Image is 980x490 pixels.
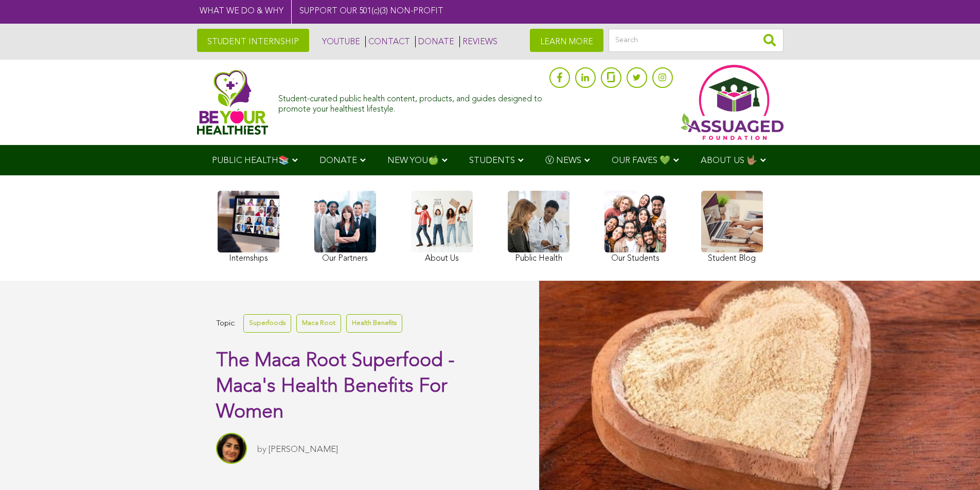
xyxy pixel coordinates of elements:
span: DONATE [319,156,357,165]
span: OUR FAVES 💚 [612,156,670,165]
a: REVIEWS [459,36,497,47]
a: Superfoods [243,314,291,332]
img: Assuaged App [681,65,783,140]
span: ABOUT US 🤟🏽 [701,156,757,165]
img: Assuaged [197,69,269,135]
div: Student-curated public health content, products, and guides designed to promote your healthiest l... [278,89,544,114]
a: STUDENT INTERNSHIP [197,29,309,52]
span: Ⓥ NEWS [545,156,581,165]
span: Topic: [216,317,236,331]
a: LEARN MORE [530,29,603,52]
span: STUDENTS [469,156,515,165]
span: The Maca Root Superfood - Maca's Health Benefits For Women [216,351,455,422]
a: Maca Root [296,314,341,332]
div: Navigation Menu [197,145,783,175]
a: DONATE [415,36,454,47]
input: Search [609,29,783,52]
span: NEW YOU🍏 [387,156,439,165]
iframe: Chat Widget [929,441,980,490]
img: glassdoor [607,72,614,82]
img: Sitara Darvish [216,433,247,464]
a: CONTACT [365,36,410,47]
span: by [257,445,266,454]
a: Health Benefits [346,314,402,332]
a: YOUTUBE [319,36,360,47]
a: [PERSON_NAME] [269,445,338,454]
span: PUBLIC HEALTH📚 [212,156,289,165]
